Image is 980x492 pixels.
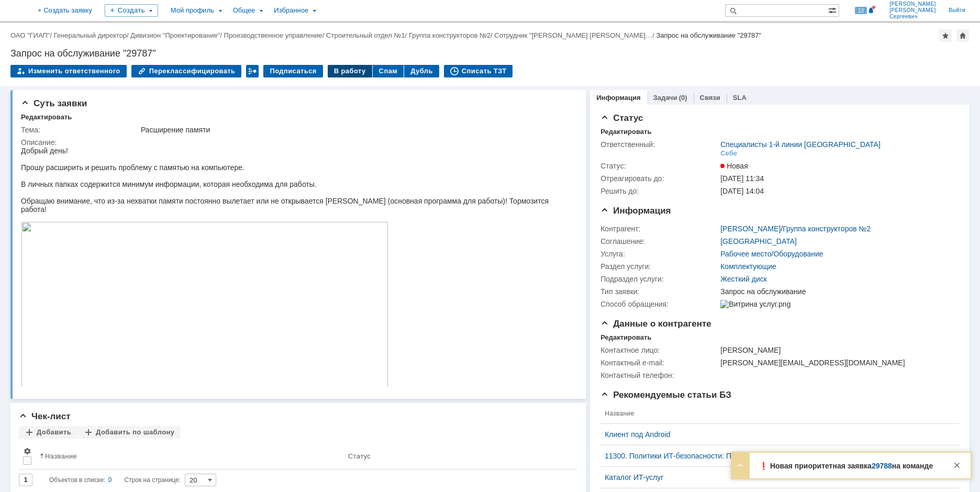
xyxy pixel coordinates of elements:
[348,452,371,460] div: Статус
[605,473,946,482] a: Каталог ИТ-услуг
[224,31,327,39] div: /
[720,174,764,183] span: [DATE] 11:34
[21,126,139,134] div: Тема:
[889,7,936,14] span: [PERSON_NAME]
[600,275,718,283] div: Подраздел услуги:
[720,359,953,367] div: [PERSON_NAME][EMAIL_ADDRESS][DOMAIN_NAME]
[720,140,881,149] a: Специалисты 1-й линии [GEOGRAPHIC_DATA]
[600,287,718,296] div: Тип заявки:
[600,225,718,233] div: Контрагент:
[720,346,953,354] div: [PERSON_NAME]
[720,149,737,158] div: Себе
[600,140,718,149] div: Ответственный:
[653,94,677,102] a: Задачи
[720,300,790,308] img: Витрина услуг.png
[130,31,224,39] div: /
[889,14,936,20] span: Сергеевич
[720,262,776,271] a: Комплектующие
[10,31,54,39] div: /
[21,113,72,121] div: Редактировать
[600,390,731,400] span: Рекомендуемые статьи БЗ
[759,462,933,470] strong: ❗️ Новая приоритетная заявка на команде
[494,31,652,39] a: Сотрудник "[PERSON_NAME] [PERSON_NAME]…
[720,275,767,283] a: Жесткий диск
[141,126,570,134] div: Расширение памяти
[23,447,31,455] span: Настройки
[105,4,158,17] div: Создать
[49,474,181,486] i: Строк на странице:
[409,31,491,39] a: Группа конструкторов №2
[54,31,131,39] div: /
[855,7,867,14] span: 13
[956,29,969,42] div: Сделать домашней страницей
[720,287,953,296] div: Запрос на обслуживание
[700,94,720,102] a: Связи
[600,128,651,136] div: Редактировать
[720,250,823,258] a: Рабочее место/Оборудование
[600,333,651,342] div: Редактировать
[600,237,718,245] div: Соглашение:
[600,300,718,308] div: Способ обращения:
[36,443,344,469] th: Название
[600,346,718,354] div: Контактное лицо:
[783,225,871,233] a: Группа конструкторов №2
[45,452,77,460] div: Название
[720,162,748,170] span: Новая
[326,31,409,39] div: /
[21,138,572,147] div: Описание:
[600,113,643,123] span: Статус
[600,187,718,195] div: Решить до:
[605,452,946,460] a: 11300. Политики ИТ-безопасности: Персональный компьютер
[326,31,405,39] a: Строительный отдел №1
[600,359,718,367] div: Контактный e-mail:
[889,1,936,7] span: [PERSON_NAME]
[19,411,71,421] span: Чек-лист
[828,5,839,15] span: Расширенный поиск
[734,459,747,472] div: Развернуть
[600,371,718,379] div: Контактный телефон:
[733,94,747,102] a: SLA
[224,31,322,39] a: Производственное управление
[596,94,640,102] a: Информация
[600,174,718,183] div: Отреагировать до:
[246,65,259,77] div: Работа с массовостью
[600,262,718,271] div: Раздел услуги:
[10,48,970,59] div: Запрос на обслуживание "29787"
[720,225,871,233] div: /
[939,29,952,42] div: Добавить в избранное
[600,250,718,258] div: Услуга:
[679,94,687,102] div: (0)
[344,443,569,469] th: Статус
[720,187,764,195] span: [DATE] 14:04
[600,206,671,216] span: Информация
[54,31,127,39] a: Генеральный директор
[720,237,797,245] a: [GEOGRAPHIC_DATA]
[600,319,711,329] span: Данные о контрагенте
[600,404,951,424] th: Название
[10,31,50,39] a: ОАО "ГИАП"
[49,476,105,484] span: Объектов в списке:
[656,31,761,39] div: Запрос на обслуживание "29787"
[951,459,963,472] div: Закрыть
[720,225,781,233] a: [PERSON_NAME]
[409,31,494,39] div: /
[21,98,87,108] span: Суть заявки
[600,162,718,170] div: Статус:
[108,474,112,486] div: 0
[605,430,946,439] a: Клиент под Android
[130,31,220,39] a: Дивизион "Проектирование"
[494,31,656,39] div: /
[872,462,892,470] a: 29788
